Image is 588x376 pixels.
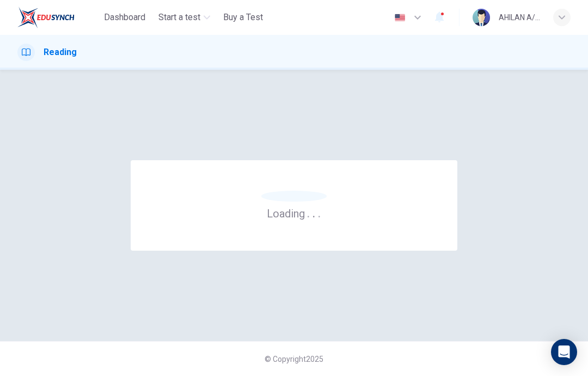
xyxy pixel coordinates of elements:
div: AHILAN A/L [PERSON_NAME] [499,11,540,24]
button: Dashboard [100,8,150,27]
img: Profile picture [473,9,490,26]
h6: . [312,203,316,221]
span: Buy a Test [223,11,263,24]
div: Open Intercom Messenger [551,339,577,365]
img: en [393,14,407,22]
h6: . [307,203,310,221]
button: Start a test [154,8,215,27]
h1: Reading [44,46,77,59]
h6: Loading [267,206,321,220]
button: Buy a Test [219,8,267,27]
span: © Copyright 2025 [265,355,323,363]
span: Start a test [158,11,200,24]
a: ELTC logo [17,7,100,28]
h6: . [317,203,321,221]
img: ELTC logo [17,7,75,28]
span: Dashboard [104,11,145,24]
